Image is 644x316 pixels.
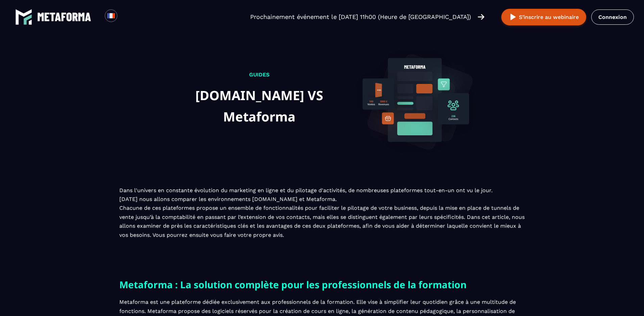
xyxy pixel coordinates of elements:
[478,13,484,21] img: arrow-right
[355,41,474,159] img: logiciel-background
[501,9,586,25] button: S’inscrire au webinaire
[107,12,115,20] img: fr
[509,13,517,21] img: play
[119,186,525,240] p: Dans l'univers en constante évolution du marketing en ligne et du pilotage d'activités, de nombre...
[117,9,134,24] div: Search for option
[170,85,349,127] h1: [DOMAIN_NAME] VS Metaforma
[591,9,634,25] a: Connexion
[15,8,32,25] img: logo
[250,12,471,22] p: Prochainement événement le [DATE] 11h00 (Heure de [GEOGRAPHIC_DATA])
[123,13,128,21] input: Search for option
[37,13,91,21] img: logo
[170,70,349,79] p: Guides
[119,277,525,292] h2: Metaforma : La solution complète pour les professionnels de la formation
